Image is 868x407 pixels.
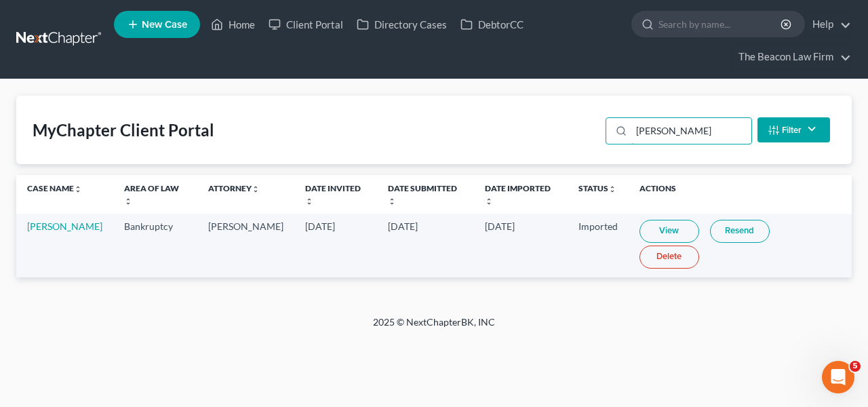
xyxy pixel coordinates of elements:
[388,183,457,205] a: Date Submittedunfold_more
[658,12,783,37] input: Search by name...
[608,185,616,193] i: unfold_more
[850,361,861,372] span: 5
[629,175,852,214] th: Actions
[142,20,187,30] span: New Case
[113,214,197,277] td: Bankruptcy
[454,12,530,37] a: DebtorCC
[197,214,294,277] td: [PERSON_NAME]
[124,183,179,205] a: Area of Lawunfold_more
[732,45,851,69] a: The Beacon Law Firm
[33,119,214,141] div: MyChapter Client Portal
[124,197,132,206] i: unfold_more
[305,183,361,205] a: Date Invitedunfold_more
[350,12,454,37] a: Directory Cases
[305,197,313,206] i: unfold_more
[568,214,629,277] td: Imported
[757,117,830,142] button: Filter
[47,315,821,340] div: 2025 © NextChapterBK, INC
[388,197,396,206] i: unfold_more
[710,220,770,243] a: Resend
[639,220,699,243] a: View
[305,220,335,232] span: [DATE]
[578,183,616,193] a: Statusunfold_more
[27,183,82,193] a: Case Nameunfold_more
[639,246,699,269] a: Delete
[485,220,515,232] span: [DATE]
[208,183,260,193] a: Attorneyunfold_more
[27,220,102,232] a: [PERSON_NAME]
[252,185,260,193] i: unfold_more
[822,361,854,393] iframe: Intercom live chat
[485,197,493,206] i: unfold_more
[388,220,418,232] span: [DATE]
[485,183,551,205] a: Date Importedunfold_more
[262,12,350,37] a: Client Portal
[631,118,751,144] input: Search...
[806,12,851,37] a: Help
[74,185,82,193] i: unfold_more
[204,12,262,37] a: Home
